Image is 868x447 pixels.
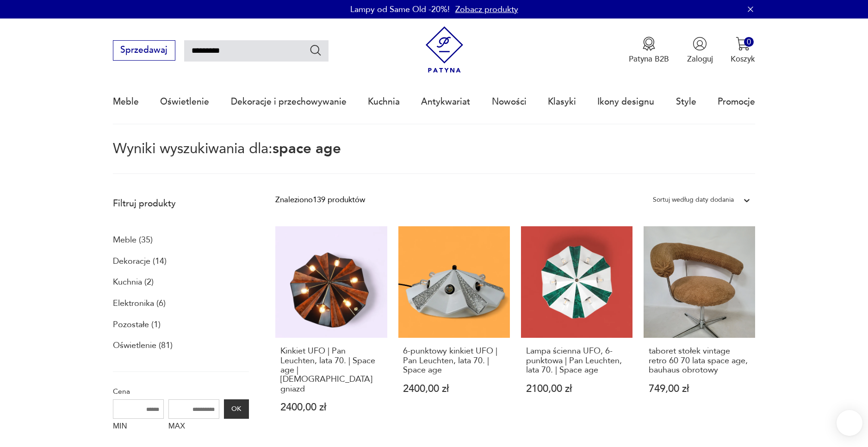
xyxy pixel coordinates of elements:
[642,37,656,51] img: Ikona medalu
[113,274,154,290] a: Kuchnia (2)
[455,4,518,15] a: Zobacz produkty
[113,142,755,174] p: Wyniki wyszukiwania dla:
[113,198,249,210] p: Filtruj produkty
[113,254,167,269] a: Dekoracje (14)
[629,54,669,64] p: Patyna B2B
[224,399,249,419] button: OK
[113,338,173,354] a: Oświetlenie (81)
[113,296,166,311] a: Elektronika (6)
[644,226,755,434] a: taboret stołek vintage retro 60 70 lata space age, bauhaus obrotowytaboret stołek vintage retro 6...
[113,40,175,61] button: Sprzedawaj
[273,139,341,158] span: space age
[736,37,750,51] img: Ikona koszyka
[403,384,505,394] p: 2400,00 zł
[676,81,696,123] a: Style
[693,37,707,51] img: Ikonka użytkownika
[113,81,139,123] a: Meble
[275,226,387,434] a: Kinkiet UFO | Pan Leuchten, lata 70. | Space age | 6 gniazdKinkiet UFO | Pan Leuchten, lata 70. |...
[421,81,470,123] a: Antykwariat
[597,81,654,123] a: Ikony designu
[113,385,249,397] p: Cena
[275,194,365,206] div: Znaleziono 139 produktów
[629,37,669,64] a: Ikona medaluPatyna B2B
[231,81,347,123] a: Dekoracje i przechowywanie
[653,194,734,206] div: Sortuj według daty dodania
[280,347,382,394] h3: Kinkiet UFO | Pan Leuchten, lata 70. | Space age | [DEMOGRAPHIC_DATA] gniazd
[309,43,322,57] button: Szukaj
[160,81,209,123] a: Oświetlenie
[649,384,750,394] p: 749,00 zł
[718,81,755,123] a: Promocje
[113,419,164,436] label: MIN
[548,81,576,123] a: Klasyki
[113,232,153,248] a: Meble (35)
[421,26,468,73] img: Patyna - sklep z meblami i dekoracjami vintage
[731,54,755,64] p: Koszyk
[837,410,862,436] iframe: Smartsupp widget button
[368,81,400,123] a: Kuchnia
[526,384,628,394] p: 2100,00 zł
[350,4,450,15] p: Lampy od Same Old -20%!
[398,226,510,434] a: 6-punktowy kinkiet UFO | Pan Leuchten, lata 70. | Space age6-punktowy kinkiet UFO | Pan Leuchten,...
[113,317,161,333] a: Pozostałe (1)
[403,347,505,375] h3: 6-punktowy kinkiet UFO | Pan Leuchten, lata 70. | Space age
[744,37,754,47] div: 0
[492,81,527,123] a: Nowości
[687,37,713,64] button: Zaloguj
[629,37,669,64] button: Patyna B2B
[526,347,628,375] h3: Lampa ścienna UFO, 6-punktowa | Pan Leuchten, lata 70. | Space age
[649,347,750,375] h3: taboret stołek vintage retro 60 70 lata space age, bauhaus obrotowy
[168,419,219,436] label: MAX
[731,37,755,64] button: 0Koszyk
[687,54,713,64] p: Zaloguj
[521,226,632,434] a: Lampa ścienna UFO, 6-punktowa | Pan Leuchten, lata 70. | Space ageLampa ścienna UFO, 6-punktowa |...
[113,47,175,55] a: Sprzedawaj
[280,403,382,412] p: 2400,00 zł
